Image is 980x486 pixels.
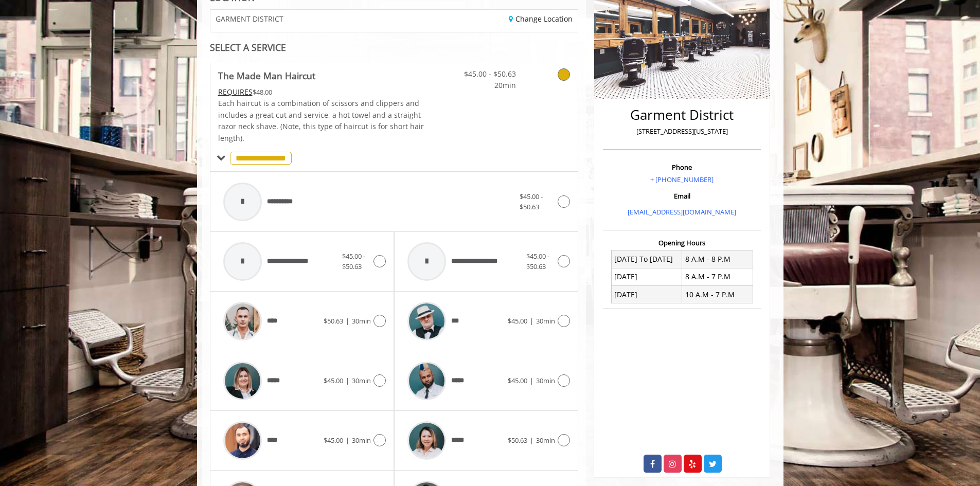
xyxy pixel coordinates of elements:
[324,436,343,445] span: $45.00
[530,376,533,385] span: |
[536,436,555,445] span: 30min
[605,164,758,171] h3: Phone
[508,376,527,385] span: $45.00
[352,376,371,385] span: 30min
[605,126,758,137] p: [STREET_ADDRESS][US_STATE]
[324,316,343,326] span: $50.63
[352,316,371,326] span: 30min
[455,68,516,80] span: $45.00 - $50.63
[536,376,555,385] span: 30min
[508,316,527,326] span: $45.00
[603,239,761,246] h3: Opening Hours
[536,316,555,326] span: 30min
[611,286,682,303] td: [DATE]
[611,268,682,285] td: [DATE]
[508,436,527,445] span: $50.63
[216,15,283,23] span: GARMENT DISTRICT
[611,250,682,268] td: [DATE] To [DATE]
[218,98,424,142] span: Each haircut is a combination of scissors and clippers and includes a great cut and service, a ho...
[352,436,371,445] span: 30min
[210,43,579,52] div: SELECT A SERVICE
[324,376,343,385] span: $45.00
[218,68,315,83] b: The Made Man Haircut
[605,192,758,200] h3: Email
[218,87,253,97] span: This service needs some Advance to be paid before we block your appointment
[628,207,736,217] a: [EMAIL_ADDRESS][DOMAIN_NAME]
[650,175,714,184] a: + [PHONE_NUMBER]
[455,80,516,91] span: 20min
[346,376,349,385] span: |
[218,86,425,98] div: $48.00
[526,251,549,272] span: $45.00 - $50.63
[346,436,349,445] span: |
[509,14,573,24] a: Change Location
[520,192,543,212] span: $45.00 - $50.63
[530,436,533,445] span: |
[682,268,753,285] td: 8 A.M - 7 P.M
[682,250,753,268] td: 8 A.M - 8 P.M
[605,107,758,122] h2: Garment District
[530,316,533,326] span: |
[346,316,349,326] span: |
[342,251,365,272] span: $45.00 - $50.63
[682,286,753,303] td: 10 A.M - 7 P.M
